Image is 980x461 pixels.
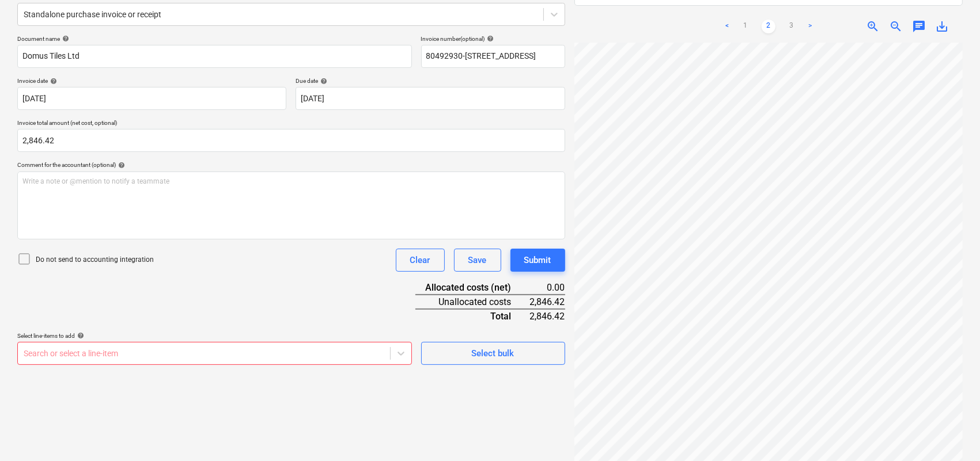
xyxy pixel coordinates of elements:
a: Previous page [720,20,734,33]
span: zoom_in [866,20,880,33]
div: Select bulk [472,346,514,361]
p: Do not send to accounting integration [36,255,154,265]
button: Save [454,249,501,272]
div: Submit [524,253,551,268]
div: 2,846.42 [529,295,565,309]
div: Clear [410,253,430,268]
span: chat [912,20,926,33]
span: help [116,162,125,169]
div: Total [415,309,530,323]
div: Select line-items to add [17,332,412,340]
input: Invoice number [421,45,565,68]
input: Due date not specified [296,87,565,110]
a: Page 3 [785,20,799,33]
div: Comment for the accountant (optional) [17,161,565,169]
button: Select bulk [421,342,565,365]
div: Save [468,253,487,268]
a: Next page [803,20,817,33]
iframe: Chat Widget [922,406,980,461]
span: help [48,78,57,85]
div: 0.00 [529,281,565,295]
div: Allocated costs (net) [415,281,530,295]
div: 2,846.42 [529,309,565,323]
button: Submit [510,249,565,272]
input: Invoice date not specified [17,87,286,110]
div: Due date [296,77,565,85]
a: Page 1 [739,20,752,33]
div: Unallocated costs [415,295,530,309]
span: help [60,35,69,42]
button: Clear [396,249,445,272]
input: Document name [17,45,412,68]
div: Document name [17,35,412,43]
span: help [485,35,494,42]
p: Invoice total amount (net cost, optional) [17,119,565,129]
span: zoom_out [889,20,903,33]
span: help [318,78,327,85]
div: Invoice date [17,77,286,85]
span: help [75,332,84,339]
input: Invoice total amount (net cost, optional) [17,129,565,152]
a: Page 2 is your current page [762,20,775,33]
span: save_alt [935,20,949,33]
div: Invoice number (optional) [421,35,565,43]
